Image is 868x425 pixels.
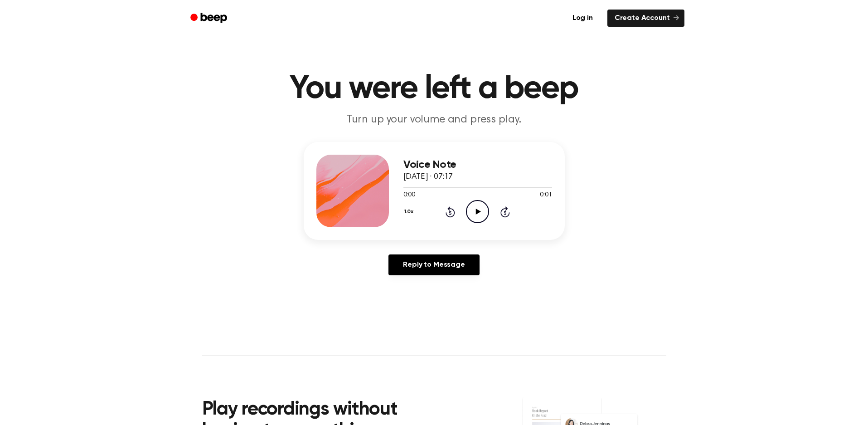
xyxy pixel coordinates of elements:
a: Log in [563,8,602,29]
p: Turn up your volume and press play. [260,112,608,127]
h1: You were left a beep [202,73,666,105]
button: 1.0x [403,204,417,220]
a: Beep [184,10,235,27]
a: Create Account [607,10,684,27]
span: 0:01 [540,191,552,200]
h3: Voice Note [403,159,552,171]
span: [DATE] · 07:17 [403,173,453,181]
span: 0:00 [403,191,415,200]
a: Reply to Message [388,254,479,275]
